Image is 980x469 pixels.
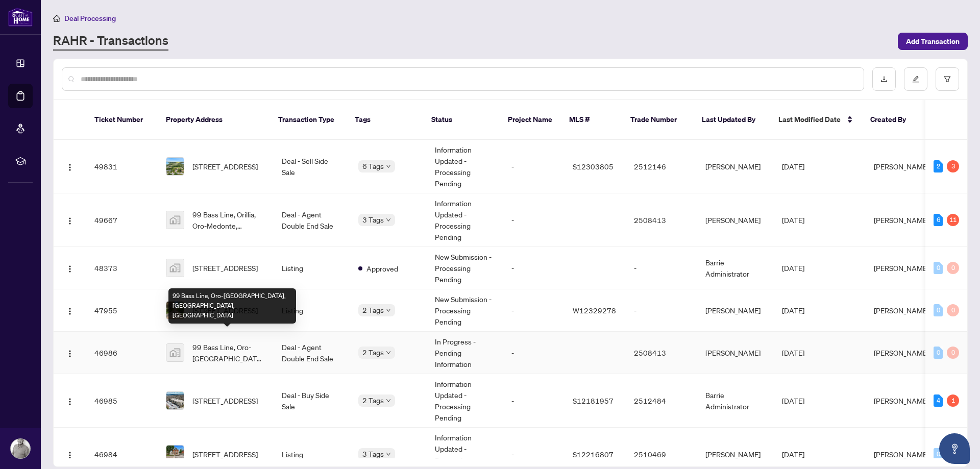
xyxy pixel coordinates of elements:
[86,332,158,374] td: 46986
[53,32,168,51] a: RAHR - Transactions
[386,308,391,313] span: down
[626,332,697,374] td: 2508413
[697,193,774,247] td: [PERSON_NAME]
[66,265,74,273] img: Logo
[782,348,804,357] span: [DATE]
[192,395,258,406] span: [STREET_ADDRESS]
[62,212,78,228] button: Logo
[166,158,184,175] img: thumbnail-img
[626,289,697,332] td: -
[936,67,959,91] button: filter
[192,449,258,460] span: [STREET_ADDRESS]
[874,450,929,459] span: [PERSON_NAME]
[874,348,929,357] span: [PERSON_NAME]
[366,263,398,274] span: Approved
[362,160,384,172] span: 6 Tags
[427,193,503,247] td: Information Updated - Processing Pending
[386,452,391,457] span: down
[503,247,565,289] td: -
[626,140,697,193] td: 2512146
[947,214,959,226] div: 11
[362,304,384,316] span: 2 Tags
[874,162,929,171] span: [PERSON_NAME]
[503,289,565,332] td: -
[782,162,804,171] span: [DATE]
[898,33,968,50] button: Add Transaction
[62,446,78,462] button: Logo
[874,306,929,315] span: [PERSON_NAME]
[192,341,265,364] span: 99 Bass Line, Oro-[GEOGRAPHIC_DATA], [GEOGRAPHIC_DATA], [GEOGRAPHIC_DATA]
[66,307,74,315] img: Logo
[782,450,804,459] span: [DATE]
[192,209,265,231] span: 99 Bass Line, Orillia, Oro-Medonte, [GEOGRAPHIC_DATA], [GEOGRAPHIC_DATA]
[947,262,959,274] div: 0
[782,396,804,405] span: [DATE]
[503,374,565,428] td: -
[270,100,347,140] th: Transaction Type
[64,14,116,23] span: Deal Processing
[427,332,503,374] td: In Progress - Pending Information
[782,263,804,273] span: [DATE]
[934,214,943,226] div: 6
[697,140,774,193] td: [PERSON_NAME]
[274,374,350,428] td: Deal - Buy Side Sale
[912,76,919,83] span: edit
[697,247,774,289] td: Barrie Administrator
[573,306,616,315] span: W12329278
[62,392,78,409] button: Logo
[192,262,258,274] span: [STREET_ADDRESS]
[192,161,258,172] span: [STREET_ADDRESS]
[782,215,804,225] span: [DATE]
[362,214,384,226] span: 3 Tags
[697,332,774,374] td: [PERSON_NAME]
[86,193,158,247] td: 49667
[66,350,74,358] img: Logo
[626,374,697,428] td: 2512484
[573,396,614,405] span: S12181957
[386,164,391,169] span: down
[934,394,943,407] div: 4
[947,394,959,407] div: 1
[573,162,614,171] span: S12303805
[694,100,770,140] th: Last Updated By
[939,433,970,464] button: Open asap
[66,163,74,171] img: Logo
[500,100,561,140] th: Project Name
[934,304,943,316] div: 0
[66,451,74,459] img: Logo
[158,100,270,140] th: Property Address
[86,374,158,428] td: 46985
[626,193,697,247] td: 2508413
[362,347,384,358] span: 2 Tags
[274,332,350,374] td: Deal - Agent Double End Sale
[934,160,943,172] div: 2
[362,448,384,460] span: 3 Tags
[503,332,565,374] td: -
[168,288,296,324] div: 99 Bass Line, Oro-[GEOGRAPHIC_DATA], [GEOGRAPHIC_DATA], [GEOGRAPHIC_DATA]
[874,215,929,225] span: [PERSON_NAME]
[166,344,184,361] img: thumbnail-img
[66,398,74,406] img: Logo
[274,140,350,193] td: Deal - Sell Side Sale
[904,67,927,91] button: edit
[386,350,391,355] span: down
[386,217,391,223] span: down
[86,247,158,289] td: 48373
[427,289,503,332] td: New Submission - Processing Pending
[503,193,565,247] td: -
[427,140,503,193] td: Information Updated - Processing Pending
[947,347,959,359] div: 0
[166,211,184,229] img: thumbnail-img
[62,302,78,318] button: Logo
[626,247,697,289] td: -
[53,15,60,22] span: home
[697,289,774,332] td: [PERSON_NAME]
[573,450,614,459] span: S12216807
[62,260,78,276] button: Logo
[697,374,774,428] td: Barrie Administrator
[622,100,694,140] th: Trade Number
[274,289,350,332] td: Listing
[934,448,943,460] div: 0
[166,392,184,409] img: thumbnail-img
[86,289,158,332] td: 47955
